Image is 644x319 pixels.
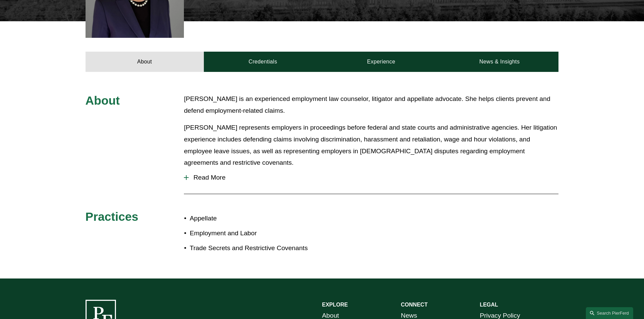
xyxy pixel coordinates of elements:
[190,242,322,254] p: Trade Secrets and Restrictive Covenants
[322,302,348,308] strong: EXPLORE
[190,213,322,224] p: Appellate
[190,228,322,239] p: Employment and Labor
[401,302,428,308] strong: CONNECT
[586,307,633,319] a: Search this site
[189,174,558,181] span: Read More
[184,122,558,168] p: [PERSON_NAME] represents employers in proceedings before federal and state courts and administrat...
[204,52,322,72] a: Credentials
[86,52,204,72] a: About
[184,93,558,116] p: [PERSON_NAME] is an experienced employment law counselor, litigator and appellate advocate. She h...
[322,52,440,72] a: Experience
[86,94,120,107] span: About
[184,169,558,186] button: Read More
[86,210,139,223] span: Practices
[440,52,558,72] a: News & Insights
[480,302,498,308] strong: LEGAL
